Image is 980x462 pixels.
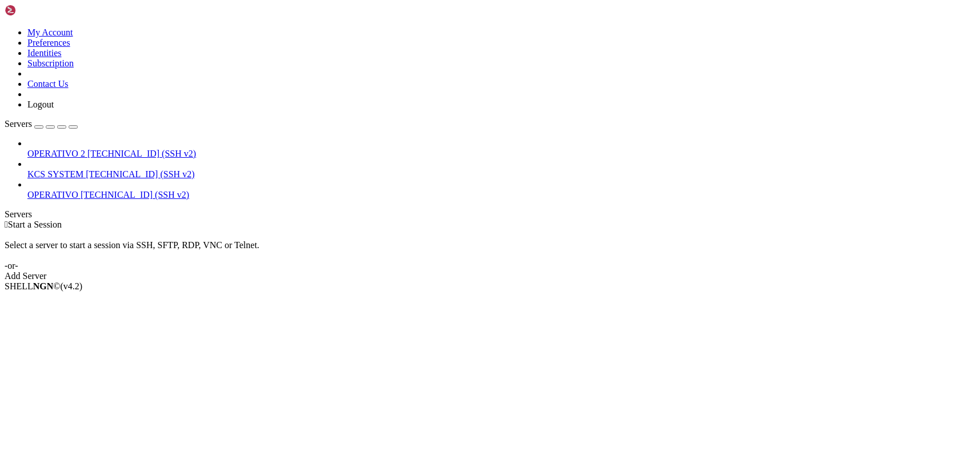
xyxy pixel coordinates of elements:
img: Shellngn [5,5,70,16]
a: Preferences [27,38,70,47]
span: OPERATIVO [27,190,78,200]
li: OPERATIVO [TECHNICAL_ID] (SSH v2) [27,180,975,200]
div: Select a server to start a session via SSH, SFTP, RDP, VNC or Telnet. -or- [5,230,975,271]
li: KCS SYSTEM [TECHNICAL_ID] (SSH v2) [27,159,975,180]
div: Add Server [5,271,975,281]
a: OPERATIVO 2 [TECHNICAL_ID] (SSH v2) [27,149,975,159]
span: [TECHNICAL_ID] (SSH v2) [81,190,189,200]
a: My Account [27,27,73,37]
b: NGN [33,281,54,291]
a: Identities [27,48,62,58]
a: Logout [27,99,54,109]
span: 4.2.0 [61,281,83,291]
a: Servers [5,119,78,129]
span: SHELL © [5,281,82,291]
span: [TECHNICAL_ID] (SSH v2) [86,169,194,179]
span: KCS SYSTEM [27,169,83,179]
a: OPERATIVO [TECHNICAL_ID] (SSH v2) [27,190,975,200]
span: OPERATIVO 2 [27,149,85,158]
span: [TECHNICAL_ID] (SSH v2) [87,149,196,158]
div: Servers [5,209,975,220]
span: Start a Session [8,220,62,229]
a: Contact Us [27,79,69,89]
a: KCS SYSTEM [TECHNICAL_ID] (SSH v2) [27,169,975,180]
span: Servers [5,119,32,129]
span:  [5,220,8,229]
li: OPERATIVO 2 [TECHNICAL_ID] (SSH v2) [27,138,975,159]
a: Subscription [27,58,74,68]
